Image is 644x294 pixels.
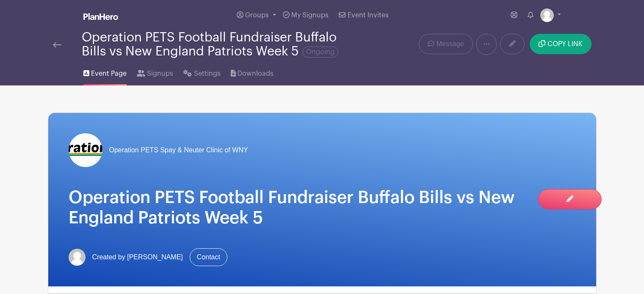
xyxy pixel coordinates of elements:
a: Settings [183,58,220,85]
span: Ongoing [302,47,338,58]
a: Event Page [83,58,127,85]
span: Created by [PERSON_NAME] [92,252,183,262]
span: My Signups [291,12,329,19]
span: Event Page [91,69,127,79]
span: Event Invites [348,12,389,19]
span: Operation PETS Spay & Neuter Clinic of WNY [109,145,248,155]
img: logo_white-6c42ec7e38ccf1d336a20a19083b03d10ae64f83f12c07503d8b9e83406b4c7d.svg [83,13,118,20]
img: logo%20reduced%20for%20Plan%20Hero.jpg [69,133,102,167]
a: Downloads [231,58,274,85]
button: COPY LINK [530,34,591,54]
h1: Operation PETS Football Fundraiser Buffalo Bills vs New England Patriots Week 5 [69,187,576,228]
span: Groups [245,12,269,19]
span: COPY LINK [547,41,583,47]
img: back-arrow-29a5d9b10d5bd6ae65dc969a981735edf675c4d7a1fe02e03b50dbd4ba3cdb55.svg [53,42,61,48]
span: Settings [194,69,221,79]
a: Contact [190,248,227,266]
div: Operation PETS Football Fundraiser Buffalo Bills vs New England Patriots Week 5 [82,30,356,58]
span: Signups [147,69,173,79]
img: default-ce2991bfa6775e67f084385cd625a349d9dcbb7a52a09fb2fda1e96e2d18dcdb.png [69,249,86,266]
a: Signups [137,58,173,85]
span: Message [437,39,464,49]
a: Message [419,34,473,54]
span: Downloads [238,69,274,79]
img: default-ce2991bfa6775e67f084385cd625a349d9dcbb7a52a09fb2fda1e96e2d18dcdb.png [540,8,554,22]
